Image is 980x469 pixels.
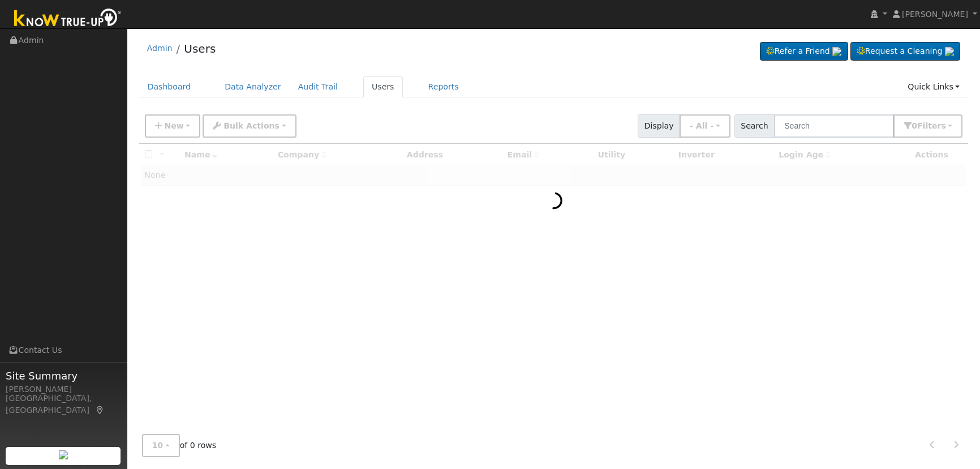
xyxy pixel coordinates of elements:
img: Know True-Up [8,6,127,32]
span: New [164,121,183,130]
img: retrieve [59,450,68,459]
span: Site Summary [6,368,121,383]
span: 10 [152,441,164,450]
a: Dashboard [139,76,200,97]
span: Search [734,114,775,138]
button: New [145,114,201,138]
a: Refer a Friend [760,42,848,61]
a: Request a Cleaning [850,42,960,61]
img: retrieve [945,47,954,56]
a: Map [95,406,105,415]
img: retrieve [832,47,841,56]
a: Quick Links [899,76,968,97]
div: [GEOGRAPHIC_DATA], [GEOGRAPHIC_DATA] [6,393,121,416]
a: Admin [147,44,173,53]
div: [PERSON_NAME] [6,383,121,395]
a: Users [184,42,216,56]
input: Search [774,114,894,138]
span: Filter [917,121,946,130]
button: 10 [142,434,180,457]
span: of 0 rows [142,434,217,457]
a: Audit Trail [290,76,346,97]
a: Data Analyzer [216,76,290,97]
span: Display [638,114,680,138]
button: Bulk Actions [203,114,296,138]
button: - All - [680,114,730,138]
span: s [941,121,945,130]
a: Reports [420,76,467,97]
span: Bulk Actions [223,121,280,130]
span: [PERSON_NAME] [902,10,968,19]
a: Users [363,76,403,97]
button: 0Filters [893,114,962,138]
